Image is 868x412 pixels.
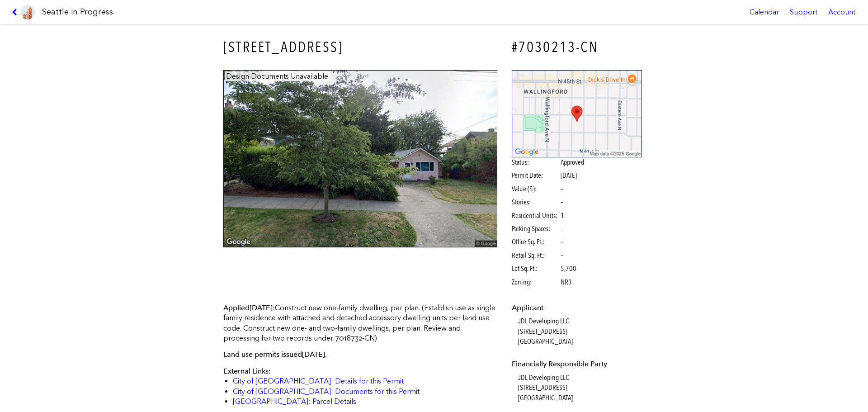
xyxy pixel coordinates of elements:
[512,197,559,207] span: Stories:
[223,303,497,344] p: Construct new one-family dwelling, per plan. (Establish use as single family residence with attac...
[223,367,271,375] span: External Links:
[512,359,642,369] dt: Financially Responsible Party
[518,316,642,346] dd: JDL Developing LLC [STREET_ADDRESS] [GEOGRAPHIC_DATA]
[561,264,576,274] span: 5,700
[223,70,497,248] img: 4224_MERIDIAN_AVE_N_SEATTLE.jpg
[512,211,559,221] span: Residential Units:
[561,197,563,207] span: –
[233,397,356,406] a: [GEOGRAPHIC_DATA]: Parcel Details
[42,6,113,18] h1: Seattle in Progress
[561,184,563,194] span: –
[512,170,559,180] span: Permit Date:
[561,251,563,260] span: –
[561,237,563,247] span: –
[20,5,35,19] img: favicon-96x96.png
[561,171,577,180] span: [DATE]
[223,303,275,312] span: Applied :
[561,211,564,221] span: 1
[233,377,404,385] a: City of [GEOGRAPHIC_DATA]: Details for this Permit
[512,224,559,234] span: Parking Spaces:
[518,373,642,403] dd: JDL Developing LLC [STREET_ADDRESS] [GEOGRAPHIC_DATA]
[512,251,559,260] span: Retail Sq. Ft.:
[225,71,330,81] figcaption: Design Documents Unavailable
[561,224,563,234] span: –
[302,350,325,359] span: [DATE]
[561,157,584,167] span: Approved
[512,277,559,287] span: Zoning:
[223,37,497,57] h3: [STREET_ADDRESS]
[512,70,642,157] img: staticmap
[512,303,642,313] dt: Applicant
[512,264,559,274] span: Lot Sq. Ft.:
[512,184,559,194] span: Value ($):
[223,350,497,360] p: Land use permits issued .
[233,387,420,396] a: City of [GEOGRAPHIC_DATA]: Documents for this Permit
[512,157,559,167] span: Status:
[250,303,273,312] span: [DATE]
[512,237,559,247] span: Office Sq. Ft.:
[561,277,572,287] span: NR3
[512,37,642,57] h4: #7030213-CN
